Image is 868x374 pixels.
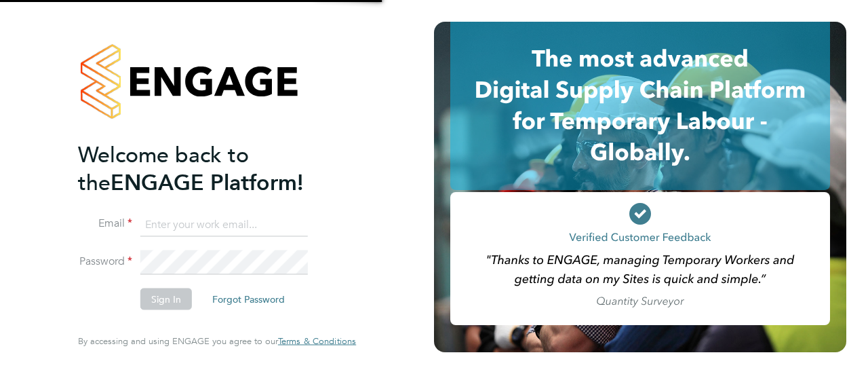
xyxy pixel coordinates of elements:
[278,335,356,347] span: Terms & Conditions
[140,212,308,237] input: Enter your work email...
[78,141,249,195] span: Welcome back to the
[78,217,132,231] label: Email
[78,255,132,269] label: Password
[140,288,192,310] button: Sign In
[78,141,342,196] h2: ENGAGE Platform!
[278,336,356,347] a: Terms & Conditions
[201,288,296,310] button: Forgot Password
[78,335,356,347] span: By accessing and using ENGAGE you agree to our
